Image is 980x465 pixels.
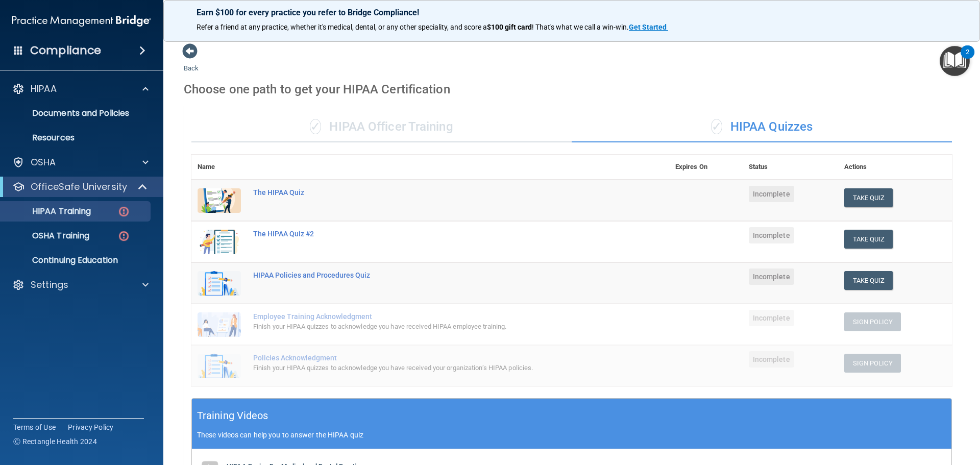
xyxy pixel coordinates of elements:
div: The HIPAA Quiz [253,188,618,197]
a: OfficeSafe University [12,181,148,193]
img: danger-circle.6113f641.png [117,205,130,218]
span: ! That's what we call a win-win. [532,23,629,31]
button: Take Quiz [844,188,893,207]
p: HIPAA Training [7,206,91,216]
div: HIPAA Quizzes [572,112,952,142]
span: Incomplete [749,186,794,202]
button: Sign Policy [844,312,901,331]
img: PMB logo [12,11,151,31]
a: Back [184,52,199,72]
p: Continuing Education [7,255,146,265]
p: OSHA [31,156,56,168]
span: Incomplete [749,351,794,368]
th: Status [743,155,838,180]
button: Sign Policy [844,354,901,373]
button: Take Quiz [844,230,893,249]
div: HIPAA Officer Training [191,112,572,142]
p: Settings [31,279,68,291]
button: Take Quiz [844,271,893,290]
p: Documents and Policies [7,108,146,118]
p: OSHA Training [7,231,89,241]
strong: $100 gift card [487,23,532,31]
span: Incomplete [749,227,794,243]
button: Open Resource Center, 2 new notifications [940,46,970,76]
div: Employee Training Acknowledgment [253,312,618,321]
a: Privacy Policy [68,422,114,432]
span: ✓ [310,119,321,134]
div: Finish your HIPAA quizzes to acknowledge you have received HIPAA employee training. [253,321,618,333]
p: OfficeSafe University [31,181,127,193]
th: Name [191,155,247,180]
div: 2 [966,52,969,65]
span: Incomplete [749,268,794,285]
a: Settings [12,279,149,291]
p: HIPAA [31,83,57,95]
span: Incomplete [749,310,794,326]
a: HIPAA [12,83,149,95]
th: Expires On [669,155,743,180]
h5: Training Videos [197,407,268,425]
a: OSHA [12,156,149,168]
div: HIPAA Policies and Procedures Quiz [253,271,618,279]
div: Policies Acknowledgment [253,354,618,362]
img: danger-circle.6113f641.png [117,230,130,242]
th: Actions [838,155,952,180]
a: Get Started [629,23,668,31]
div: Finish your HIPAA quizzes to acknowledge you have received your organization’s HIPAA policies. [253,362,618,374]
h4: Compliance [30,43,101,58]
span: Ⓒ Rectangle Health 2024 [13,436,97,447]
p: Earn $100 for every practice you refer to Bridge Compliance! [197,8,947,17]
strong: Get Started [629,23,667,31]
span: Refer a friend at any practice, whether it's medical, dental, or any other speciality, and score a [197,23,487,31]
a: Terms of Use [13,422,56,432]
div: The HIPAA Quiz #2 [253,230,618,238]
span: ✓ [711,119,722,134]
div: Choose one path to get your HIPAA Certification [184,75,960,104]
p: Resources [7,133,146,143]
p: These videos can help you to answer the HIPAA quiz [197,431,946,439]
